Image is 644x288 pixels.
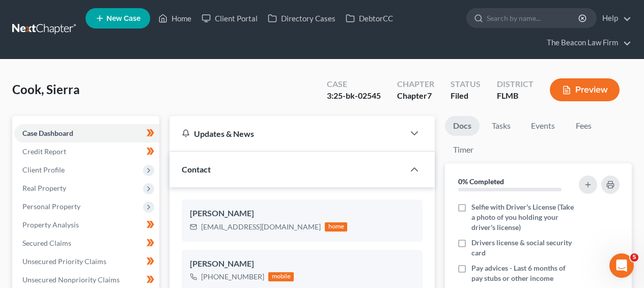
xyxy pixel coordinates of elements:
[182,164,211,174] span: Contact
[14,234,159,252] a: Secured Claims
[327,90,381,102] div: 3:25-bk-02545
[609,253,634,278] iframe: Intercom live chat
[542,34,631,52] a: The Beacon Law Firm
[471,238,576,258] span: Drivers license & social security card
[106,15,141,22] span: New Case
[550,78,620,101] button: Preview
[471,202,576,233] span: Selfie with Driver's License (Take a photo of you holding your driver's license)
[497,78,534,90] div: District
[201,222,321,232] div: [EMAIL_ADDRESS][DOMAIN_NAME]
[597,9,631,27] a: Help
[397,90,434,102] div: Chapter
[182,128,392,139] div: Updates & News
[268,272,294,281] div: mobile
[22,165,65,174] span: Client Profile
[451,90,481,102] div: Filed
[22,275,120,284] span: Unsecured Nonpriority Claims
[190,208,414,220] div: [PERSON_NAME]
[487,9,580,27] input: Search by name...
[22,147,66,156] span: Credit Report
[201,272,264,282] div: [PHONE_NUMBER]
[523,116,563,136] a: Events
[197,9,263,27] a: Client Portal
[458,177,504,186] strong: 0% Completed
[327,78,381,90] div: Case
[397,78,434,90] div: Chapter
[14,252,159,271] a: Unsecured Priority Claims
[484,116,519,136] a: Tasks
[14,142,159,161] a: Credit Report
[567,116,600,136] a: Fees
[497,90,534,102] div: FLMB
[14,124,159,142] a: Case Dashboard
[471,263,576,283] span: Pay advices - Last 6 months of pay stubs or other income
[263,9,341,27] a: Directory Cases
[22,239,71,247] span: Secured Claims
[22,257,106,266] span: Unsecured Priority Claims
[22,220,79,229] span: Property Analysis
[451,78,481,90] div: Status
[341,9,398,27] a: DebtorCC
[22,129,73,137] span: Case Dashboard
[445,140,482,160] a: Timer
[630,253,638,262] span: 5
[14,216,159,234] a: Property Analysis
[22,184,66,192] span: Real Property
[325,222,347,232] div: home
[153,9,197,27] a: Home
[427,91,432,100] span: 7
[22,202,80,211] span: Personal Property
[190,258,414,270] div: [PERSON_NAME]
[12,82,80,97] span: Cook, Sierra
[445,116,480,136] a: Docs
